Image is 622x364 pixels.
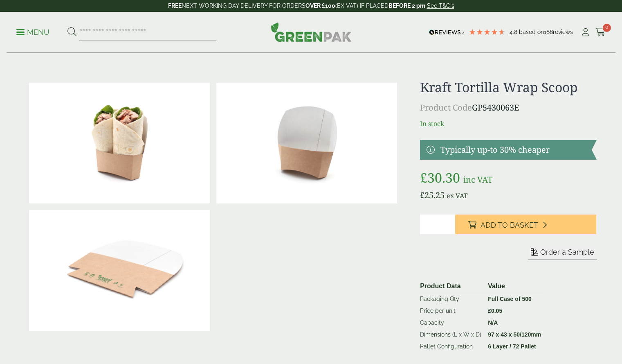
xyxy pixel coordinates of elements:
[429,29,465,35] img: REVIEWS.io
[488,307,502,314] bdi: 0.05
[553,29,573,35] span: reviews
[168,2,182,9] strong: FREE
[29,210,210,331] img: 5430063E Kraft Tortilla Wrap Scoop TS2 Flat Pack
[510,29,519,35] span: 4.8
[216,83,397,203] img: 5430063E Kraft Tortilla Wrap Scoop TS2 Open No Wrap Contents
[420,169,427,186] span: £
[463,174,492,185] span: inc VAT
[16,27,49,37] p: Menu
[603,24,611,32] span: 0
[528,247,597,260] button: Order a Sample
[488,296,532,302] strong: Full Case of 500
[420,119,596,129] p: In stock
[420,190,445,201] bdi: 25.25
[420,169,460,186] bdi: 30.30
[29,83,210,203] img: 5430063E Kraft Tortilla Wrap Scoop TS2 With Wrap Contents
[271,22,352,42] img: GreenPak Supplies
[544,29,553,35] span: 188
[488,319,498,326] strong: N/A
[427,2,454,9] a: See T&C's
[469,28,505,36] div: 4.79 Stars
[481,221,538,230] span: Add to Basket
[488,307,491,314] span: £
[447,191,468,200] span: ex VAT
[305,2,335,9] strong: OVER £100
[455,215,596,234] button: Add to Basket
[595,26,606,38] a: 0
[580,28,591,36] i: My Account
[417,317,485,329] td: Capacity
[540,248,594,256] span: Order a Sample
[417,293,485,305] td: Packaging Qty
[420,79,596,95] h1: Kraft Tortilla Wrap Scoop
[388,2,425,9] strong: BEFORE 2 pm
[420,190,424,201] span: £
[420,102,596,114] p: GP5430063E
[417,341,485,353] td: Pallet Configuration
[595,28,606,36] i: Cart
[420,102,472,113] span: Product Code
[519,29,544,35] span: Based on
[16,27,49,36] a: Menu
[488,331,541,338] strong: 97 x 43 x 50/120mm
[417,329,485,341] td: Dimensions (L x W x D)
[485,280,544,293] th: Value
[488,343,536,350] strong: 6 Layer / 72 Pallet
[417,280,485,293] th: Product Data
[417,305,485,317] td: Price per unit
